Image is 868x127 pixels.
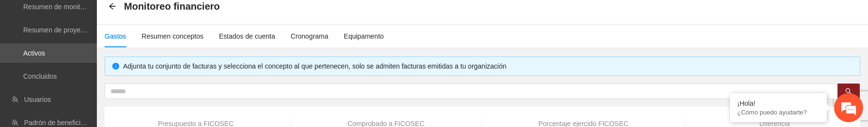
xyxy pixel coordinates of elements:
div: Chatee con nosotros ahora [50,49,163,62]
div: Minimizar ventana de chat en vivo [159,5,182,28]
a: Activos [23,49,45,57]
p: ¿Cómo puedo ayudarte? [737,109,820,116]
div: Estados de cuenta [219,31,275,42]
div: Adjunta tu conjunto de facturas y selecciona el concepto al que pertenecen, solo se admiten factu... [123,61,852,71]
div: Resumen conceptos [141,31,203,42]
button: search [837,84,860,99]
a: Resumen de monitoreo [23,3,94,11]
a: Resumen de proyectos aprobados [23,26,127,34]
a: Usuarios [24,96,51,103]
a: Padrón de beneficiarios [24,119,95,127]
span: info-circle [112,63,119,70]
div: Gastos [105,31,126,42]
span: search [845,88,852,96]
span: arrow-left [108,2,116,10]
div: Cronograma [291,31,328,42]
a: Concluidos [23,72,57,80]
div: Back [108,2,116,11]
div: ¡Hola! [737,99,820,107]
div: Equipamento [344,31,384,42]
